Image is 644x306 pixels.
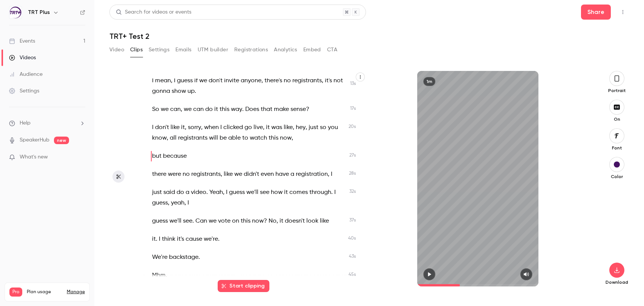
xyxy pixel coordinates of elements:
[423,77,435,86] div: 1m
[152,187,162,198] span: just
[172,86,186,97] span: show
[334,75,343,86] span: not
[169,216,181,226] span: we'll
[214,104,218,115] span: it
[254,122,263,133] span: live
[221,169,222,180] span: ,
[209,216,217,226] span: we
[204,122,219,133] span: when
[231,104,242,115] span: way
[331,169,332,180] span: I
[328,122,338,133] span: you
[269,133,278,143] span: this
[9,119,85,127] li: help-dropdown-opener
[109,44,124,56] button: Video
[170,133,177,143] span: all
[296,122,306,133] span: hey
[269,216,277,226] span: No
[20,153,48,161] span: What's new
[234,169,242,180] span: we
[296,169,328,180] span: registration
[605,174,629,180] p: Color
[156,234,157,244] span: .
[224,75,239,86] span: invite
[171,198,184,208] span: yeah
[293,122,294,133] span: ,
[241,216,251,226] span: this
[9,288,22,297] span: Pro
[9,87,39,95] div: Settings
[152,270,166,281] span: Mhm
[223,122,243,133] span: clicked
[260,187,269,198] span: see
[109,32,629,41] h1: TRT+ Test 2
[175,44,191,56] button: Emails
[192,216,194,226] span: .
[220,122,222,133] span: I
[289,187,308,198] span: comes
[171,122,180,133] span: like
[220,104,229,115] span: this
[209,133,218,143] span: will
[67,289,85,295] a: Manage
[181,104,182,115] span: ,
[204,234,218,244] span: we're
[241,75,261,86] span: anyone
[605,88,629,94] p: Portrait
[166,270,167,281] span: .
[191,187,206,198] span: video
[155,122,169,133] span: don't
[177,234,184,244] span: it's
[284,187,288,198] span: it
[223,187,224,198] span: ,
[245,104,259,115] span: Does
[184,104,192,115] span: we
[209,187,223,198] span: Yeah
[27,289,62,295] span: Plan usage
[290,169,294,180] span: a
[195,86,196,97] span: .
[229,187,245,198] span: guess
[169,252,198,263] span: backstage
[152,169,166,180] span: there
[292,75,322,86] span: registrants
[28,9,50,16] h6: TRT Plus
[152,198,168,208] span: guess
[581,5,611,20] button: Share
[264,216,267,226] span: ?
[266,122,270,133] span: it
[177,187,184,198] span: do
[20,119,31,127] span: Help
[290,104,306,115] span: sense
[191,169,221,180] span: registrants
[284,75,291,86] span: no
[152,86,170,97] span: gonna
[9,54,36,62] div: Videos
[617,6,629,18] button: Top Bar Actions
[209,75,223,86] span: don't
[320,122,326,133] span: so
[271,122,282,133] span: was
[116,8,191,16] div: Search for videos or events
[152,104,159,115] span: So
[188,198,189,208] span: I
[277,216,278,226] span: ,
[9,71,43,78] div: Audience
[309,122,318,133] span: just
[195,216,207,226] span: Can
[226,187,227,198] span: I
[159,234,160,244] span: I
[193,104,204,115] span: can
[177,75,193,86] span: guess
[194,75,198,86] span: if
[228,133,241,143] span: able
[250,133,267,143] span: watch
[605,116,629,122] p: On
[130,44,143,56] button: Clips
[285,216,305,226] span: doesn't
[328,169,329,180] span: ,
[174,75,175,86] span: I
[199,75,207,86] span: we
[152,216,168,226] span: guess
[218,234,220,244] span: .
